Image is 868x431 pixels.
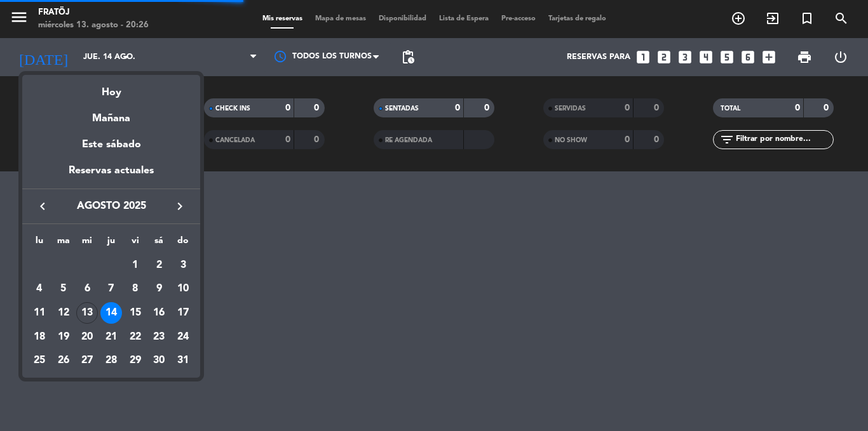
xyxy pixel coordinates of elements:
td: 23 de agosto de 2025 [147,325,172,349]
div: 23 [148,326,170,348]
div: 19 [53,326,74,348]
div: 18 [29,326,50,348]
td: 8 de agosto de 2025 [123,277,147,302]
th: sábado [147,234,172,253]
button: keyboard_arrow_left [31,198,54,215]
div: Reservas actuales [22,162,200,189]
div: 3 [172,255,194,276]
td: 7 de agosto de 2025 [99,277,123,302]
div: 27 [76,350,98,372]
div: 16 [148,302,170,324]
button: keyboard_arrow_right [168,198,191,215]
div: 24 [172,326,194,348]
td: 21 de agosto de 2025 [99,325,123,349]
div: 26 [53,350,74,372]
div: 8 [125,278,146,300]
div: Este sábado [22,127,200,162]
th: domingo [171,234,195,253]
th: lunes [27,234,51,253]
td: 16 de agosto de 2025 [147,301,172,325]
div: 9 [148,278,170,300]
div: 10 [172,278,194,300]
td: 13 de agosto de 2025 [75,301,99,325]
td: 6 de agosto de 2025 [75,277,99,302]
td: 9 de agosto de 2025 [147,277,172,302]
div: 20 [76,326,98,348]
td: 2 de agosto de 2025 [147,253,172,277]
td: 14 de agosto de 2025 [99,301,123,325]
td: 24 de agosto de 2025 [171,325,195,349]
div: 1 [125,255,146,276]
div: 7 [100,278,122,300]
i: keyboard_arrow_left [35,199,50,214]
th: viernes [123,234,147,253]
td: 29 de agosto de 2025 [123,349,147,373]
div: 28 [100,350,122,372]
div: 6 [76,278,98,300]
td: 30 de agosto de 2025 [147,349,172,373]
div: 22 [125,326,146,348]
div: 11 [29,302,50,324]
td: 10 de agosto de 2025 [171,277,195,302]
td: 27 de agosto de 2025 [75,349,99,373]
td: 26 de agosto de 2025 [51,349,76,373]
div: 21 [100,326,122,348]
th: jueves [99,234,123,253]
td: 4 de agosto de 2025 [27,277,51,302]
div: Hoy [22,75,200,101]
div: Mañana [22,101,200,127]
div: 31 [172,350,194,372]
td: 1 de agosto de 2025 [123,253,147,277]
div: 12 [53,302,74,324]
td: 25 de agosto de 2025 [27,349,51,373]
td: 31 de agosto de 2025 [171,349,195,373]
div: 13 [76,302,98,324]
th: martes [51,234,76,253]
td: 18 de agosto de 2025 [27,325,51,349]
td: 15 de agosto de 2025 [123,301,147,325]
div: 29 [125,350,146,372]
td: 28 de agosto de 2025 [99,349,123,373]
div: 15 [125,302,146,324]
td: 3 de agosto de 2025 [171,253,195,277]
td: 5 de agosto de 2025 [51,277,76,302]
div: 25 [29,350,50,372]
div: 30 [148,350,170,372]
div: 2 [148,255,170,276]
i: keyboard_arrow_right [172,199,187,214]
div: 5 [53,278,74,300]
td: 12 de agosto de 2025 [51,301,76,325]
span: agosto 2025 [54,198,168,215]
td: 20 de agosto de 2025 [75,325,99,349]
td: 17 de agosto de 2025 [171,301,195,325]
th: miércoles [75,234,99,253]
div: 4 [29,278,50,300]
td: AGO. [27,253,123,277]
td: 11 de agosto de 2025 [27,301,51,325]
td: 22 de agosto de 2025 [123,325,147,349]
div: 14 [100,302,122,324]
td: 19 de agosto de 2025 [51,325,76,349]
div: 17 [172,302,194,324]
